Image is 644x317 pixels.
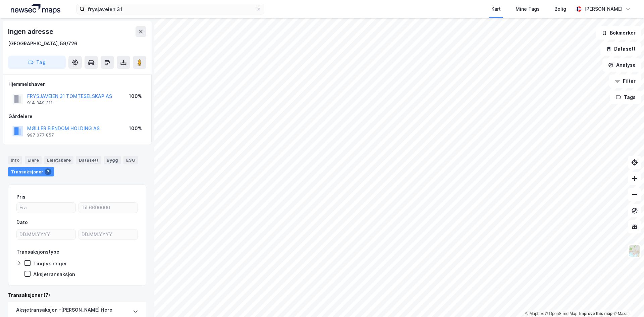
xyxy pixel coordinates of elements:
[33,271,75,277] div: Aksjetransaksjon
[8,56,66,69] button: Tag
[27,133,54,138] div: 997 077 857
[79,229,138,240] input: DD.MM.YYYY
[27,100,53,106] div: 914 349 311
[79,203,138,213] input: Til 6600000
[554,5,566,13] div: Bolig
[16,306,112,317] div: Aksjetransaksjon - [PERSON_NAME] flere
[516,5,540,13] div: Mine Tags
[525,311,544,316] a: Mapbox
[85,4,256,14] input: Søk på adresse, matrikkel, gårdeiere, leietakere eller personer
[16,248,59,256] div: Transaksjonstype
[76,156,101,164] div: Datasett
[545,311,578,316] a: OpenStreetMap
[104,156,121,164] div: Bygg
[16,218,28,226] div: Dato
[8,112,146,120] div: Gårdeiere
[8,80,146,88] div: Hjemmelshaver
[17,229,75,240] input: DD.MM.YYYY
[129,92,142,100] div: 100%
[17,203,75,213] input: Fra
[8,26,54,37] div: Ingen adresse
[16,193,25,201] div: Pris
[44,156,73,164] div: Leietakere
[609,74,641,88] button: Filter
[8,291,146,299] div: Transaksjoner (7)
[123,156,138,164] div: ESG
[129,124,142,133] div: 100%
[8,156,22,164] div: Info
[8,40,77,48] div: [GEOGRAPHIC_DATA], 59/726
[579,311,612,316] a: Improve this map
[584,5,623,13] div: [PERSON_NAME]
[8,167,54,176] div: Transaksjoner
[25,156,42,164] div: Eiere
[491,5,501,13] div: Kart
[596,26,641,40] button: Bokmerker
[610,91,641,104] button: Tags
[602,58,641,72] button: Analyse
[628,245,641,257] img: Z
[11,4,60,14] img: logo.a4113a55bc3d86da70a041830d287a7e.svg
[610,285,644,317] iframe: Chat Widget
[33,260,67,267] div: Tinglysninger
[610,285,644,317] div: Kontrollprogram for chat
[45,168,51,175] div: 7
[600,42,641,56] button: Datasett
